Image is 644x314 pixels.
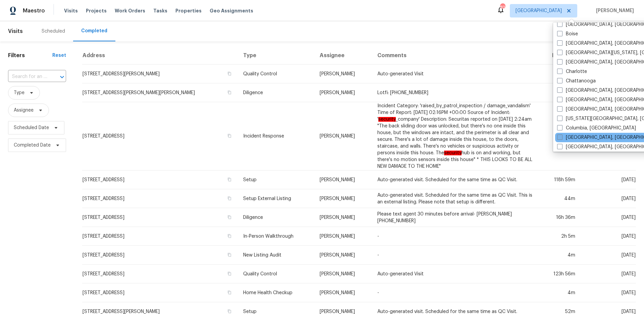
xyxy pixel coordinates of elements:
td: Quality Control [238,65,314,83]
button: Open [57,72,67,82]
td: 4m [538,283,581,302]
button: Copy Address [226,176,232,183]
td: Home Health Checkup [238,283,314,302]
button: Copy Address [226,133,232,139]
td: In-Person Walkthrough [238,227,314,246]
td: Please text agent 30 minutes before arrival- [PERSON_NAME] [PHONE_NUMBER] [372,208,538,227]
td: [STREET_ADDRESS] [82,227,238,246]
label: Chattanooga [557,78,596,84]
td: [DATE] [581,265,636,283]
td: Incident Category: 'raised_by_patrol_inspection / damage_vandalism' Time of Report: [DATE] 02:16P... [372,102,538,170]
span: Visits [8,24,23,39]
span: Properties [175,7,202,14]
td: [STREET_ADDRESS] [82,265,238,283]
span: Work Orders [115,7,145,14]
td: Diligence [238,208,314,227]
span: Assignee [14,107,34,114]
span: Completed Date [14,142,51,149]
button: Copy Address [226,89,232,95]
td: [STREET_ADDRESS][PERSON_NAME] [82,65,238,83]
h1: Filters [8,52,52,59]
td: [PERSON_NAME] [314,65,372,83]
button: Copy Address [226,214,232,220]
td: [DATE] [581,227,636,246]
label: Boise [557,31,578,37]
td: [PERSON_NAME] [314,246,372,265]
td: 17h 46m [538,83,581,102]
td: Setup [238,170,314,189]
td: [PERSON_NAME] [314,102,372,170]
input: Search for an address... [8,72,47,82]
td: Auto-generated Visit [372,65,538,83]
span: Tasks [153,8,167,13]
button: Copy Address [226,71,232,77]
td: [STREET_ADDRESS] [82,189,238,208]
th: Type [238,47,314,65]
td: New Listing Audit [238,246,314,265]
div: Scheduled [42,28,65,35]
td: [STREET_ADDRESS][PERSON_NAME][PERSON_NAME] [82,83,238,102]
td: [PERSON_NAME] [314,283,372,302]
span: Maestro [23,7,45,14]
td: 44m [538,189,581,208]
button: Copy Address [226,252,232,258]
td: [DATE] [581,170,636,189]
div: Completed [81,28,107,34]
td: Quality Control [238,265,314,283]
td: 16h 36m [538,208,581,227]
th: Address [82,47,238,65]
span: [GEOGRAPHIC_DATA] [516,7,562,14]
button: Copy Address [226,195,232,201]
td: [PERSON_NAME] [314,170,372,189]
td: Auto-generated visit. Scheduled for the same time as QC Visit. [372,170,538,189]
span: [PERSON_NAME] [593,7,634,14]
td: [PERSON_NAME] [314,208,372,227]
button: Copy Address [226,233,232,239]
td: [DATE] [581,246,636,265]
td: [STREET_ADDRESS] [82,246,238,265]
label: Columbia, [GEOGRAPHIC_DATA] [557,125,636,131]
td: 50h 53m [538,65,581,83]
td: Diligence [238,83,314,102]
span: Visits [64,7,78,14]
td: [PERSON_NAME] [314,83,372,102]
td: [DATE] [581,208,636,227]
td: 4m [538,246,581,265]
td: - [372,283,538,302]
td: - [372,227,538,246]
td: [PERSON_NAME] [314,265,372,283]
div: Reset [52,52,66,59]
div: 82 [500,4,505,11]
td: Auto-generated visit. Scheduled for the same time as QC Visit. This is an external listing. Pleas... [372,189,538,208]
label: Charlotte [557,68,587,75]
td: Auto-generated Visit [372,265,538,283]
span: Projects [86,7,107,14]
td: - [372,246,538,265]
td: Lotfi: [PHONE_NUMBER] [372,83,538,102]
td: Incident Response [238,102,314,170]
td: [STREET_ADDRESS] [82,102,238,170]
td: [PERSON_NAME] [314,189,372,208]
th: Comments [372,47,538,65]
td: [DATE] [581,189,636,208]
td: 118h 59m [538,170,581,189]
span: Geo Assignments [210,7,253,14]
span: Type [14,89,24,96]
em: security [378,117,396,122]
td: 123h 56m [538,265,581,283]
span: Scheduled Date [14,124,49,131]
td: 1m [538,102,581,170]
td: [STREET_ADDRESS] [82,208,238,227]
th: Assignee [314,47,372,65]
td: [STREET_ADDRESS] [82,283,238,302]
button: Copy Address [226,289,232,296]
th: Duration [538,47,581,65]
td: 2h 5m [538,227,581,246]
td: [PERSON_NAME] [314,227,372,246]
td: Setup External Listing [238,189,314,208]
button: Copy Address [226,271,232,277]
em: security [444,151,462,155]
td: [STREET_ADDRESS] [82,170,238,189]
td: [DATE] [581,283,636,302]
